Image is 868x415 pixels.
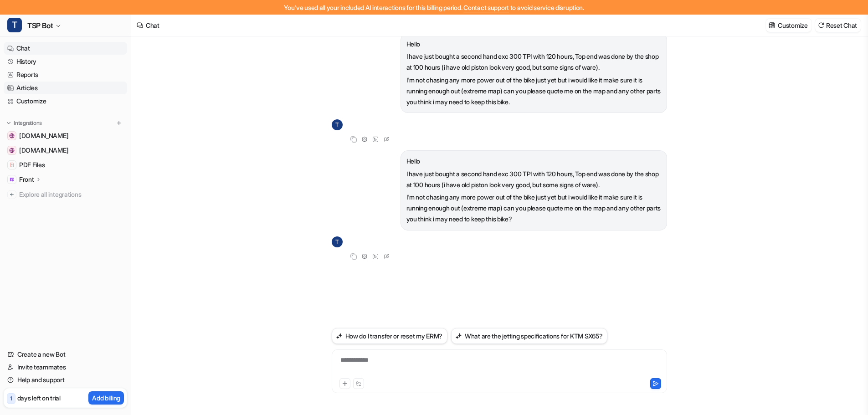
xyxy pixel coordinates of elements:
p: Front [19,175,34,184]
img: www.twostrokeperformance.com.au [9,133,15,138]
a: www.twostrokeperformance.com.au[DOMAIN_NAME] [4,129,127,142]
img: www.tsp-erm.com [9,148,15,153]
span: TSP Bot [27,19,53,32]
span: [DOMAIN_NAME] [19,146,68,155]
img: expand menu [5,120,12,126]
a: www.tsp-erm.com[DOMAIN_NAME] [4,144,127,157]
p: Hello [406,156,661,167]
img: customize [769,22,775,29]
a: Help and support [4,374,127,386]
button: Reset Chat [815,19,861,32]
div: Chat [146,20,159,30]
a: Create a new Bot [4,348,127,361]
p: Add billing [92,393,120,403]
a: Explore all integrations [4,188,127,201]
button: What are the jetting specifications for KTM SX65? [451,328,607,344]
button: Add billing [88,391,124,405]
p: Integrations [14,119,42,127]
span: T [332,119,343,130]
a: Reports [4,68,127,81]
button: Customize [766,19,811,32]
span: Explore all integrations [19,187,123,202]
span: T [332,236,343,247]
p: I'm not chasing any more power out of the bike just yet but i would like it make sure it is runni... [406,75,661,108]
button: How do I transfer or reset my ERM? [332,328,447,344]
p: Hello [406,39,661,50]
img: PDF Files [9,162,15,168]
span: [DOMAIN_NAME] [19,131,68,140]
p: 1 [10,395,12,403]
p: I have just bought a second hand exc 300 TPI with 120 hours, Top end was done by the shop at 100 ... [406,51,661,73]
button: Integrations [4,118,45,128]
a: History [4,55,127,68]
a: Chat [4,42,127,55]
span: PDF Files [19,160,45,169]
img: menu_add.svg [116,120,122,126]
a: Invite teammates [4,361,127,374]
a: Customize [4,95,127,108]
p: days left on trial [17,393,61,403]
p: I'm not chasing any more power out of the bike just yet but i would like it make sure it is runni... [406,192,661,225]
span: Contact support [463,4,509,11]
img: Front [9,177,15,182]
span: T [7,18,22,32]
img: explore all integrations [7,190,16,199]
a: Articles [4,82,127,94]
a: PDF FilesPDF Files [4,159,127,171]
p: Customize [778,20,807,30]
p: I have just bought a second hand exc 300 TPI with 120 hours, Top end was done by the shop at 100 ... [406,169,661,190]
img: reset [818,22,824,29]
